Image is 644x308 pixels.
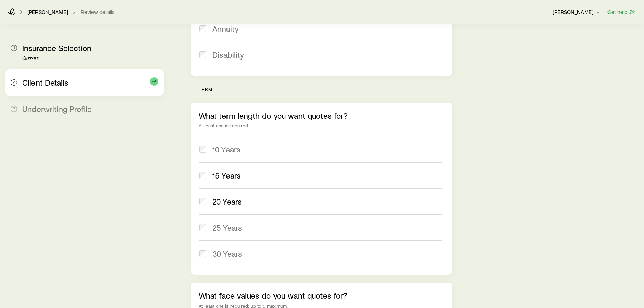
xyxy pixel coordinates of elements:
span: 30 Years [212,249,242,258]
span: 15 Years [212,171,241,180]
input: 25 Years [199,224,206,231]
span: 25 Years [212,223,242,232]
span: 2 [11,79,17,86]
p: [PERSON_NAME] [553,8,601,15]
p: Current [22,56,158,61]
span: Disability [212,50,244,60]
input: Disability [199,51,206,58]
input: 15 Years [199,172,206,179]
div: At least one is required [199,123,444,128]
button: Review details [80,9,115,15]
input: 10 Years [199,146,206,153]
span: Client Details [22,77,68,87]
span: 20 Years [212,197,242,206]
span: 1 [11,45,17,51]
p: term [199,87,452,92]
a: [PERSON_NAME] [27,9,68,15]
p: What term length do you want quotes for? [199,111,444,120]
input: 20 Years [199,198,206,205]
span: 3 [11,106,17,112]
button: [PERSON_NAME] [552,8,602,16]
label: What face values do you want quotes for? [199,290,347,300]
span: 10 Years [212,145,240,154]
button: Get help [607,8,636,16]
span: Underwriting Profile [22,104,92,114]
span: Annuity [212,24,239,33]
input: Annuity [199,25,206,32]
span: Insurance Selection [22,43,91,53]
input: 30 Years [199,250,206,257]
